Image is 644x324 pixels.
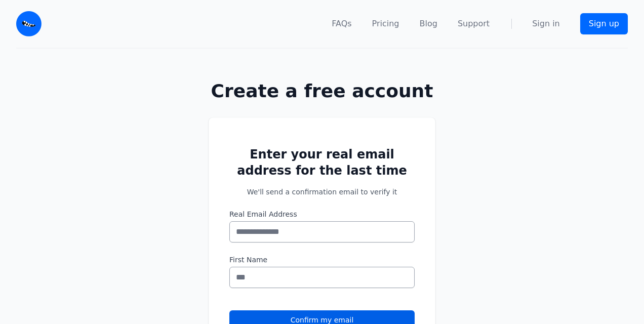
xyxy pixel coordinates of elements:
[176,81,468,101] h1: Create a free account
[420,18,437,30] a: Blog
[580,13,628,34] a: Sign up
[229,209,415,219] label: Real Email Address
[532,18,560,30] a: Sign in
[229,146,415,179] h2: Enter your real email address for the last time
[332,18,351,30] a: FAQs
[16,11,42,36] img: Email Monster
[229,187,415,197] p: We'll send a confirmation email to verify it
[229,255,415,265] label: First Name
[372,18,399,30] a: Pricing
[458,18,490,30] a: Support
